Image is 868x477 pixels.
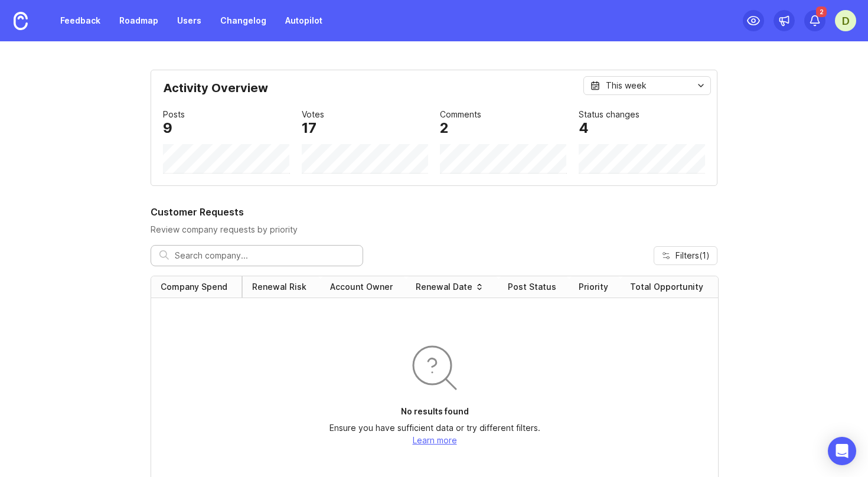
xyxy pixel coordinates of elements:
[163,121,172,135] div: 9
[835,10,856,31] button: D
[828,437,856,465] div: Open Intercom Messenger
[213,10,273,31] a: Changelog
[676,250,710,262] span: Filters
[816,6,827,17] span: 2
[302,108,324,121] div: Votes
[416,281,472,293] div: Renewal Date
[252,281,306,293] div: Renewal Risk
[654,246,717,265] button: Filters(1)
[170,10,208,31] a: Users
[579,108,639,121] div: Status changes
[175,249,354,262] input: Search company...
[163,82,705,103] div: Activity Overview
[53,10,107,31] a: Feedback
[401,406,469,417] p: No results found
[14,12,28,30] img: Canny Home
[163,108,185,121] div: Posts
[440,108,481,121] div: Comments
[699,250,710,260] span: ( 1 )
[691,81,710,90] svg: toggle icon
[579,281,608,293] div: Priority
[508,281,556,293] div: Post Status
[606,79,647,92] div: This week
[329,422,540,434] p: Ensure you have sufficient data or try different filters.
[413,435,457,445] a: Learn more
[330,281,393,293] div: Account Owner
[161,281,227,293] div: Company Spend
[278,10,329,31] a: Autopilot
[630,281,703,293] div: Total Opportunity
[440,121,449,135] div: 2
[406,339,463,396] img: svg+xml;base64,PHN2ZyB3aWR0aD0iOTYiIGhlaWdodD0iOTYiIGZpbGw9Im5vbmUiIHhtbG5zPSJodHRwOi8vd3d3LnczLm...
[151,224,717,236] p: Review company requests by priority
[112,10,165,31] a: Roadmap
[579,121,589,135] div: 4
[302,121,316,135] div: 17
[151,205,717,219] h2: Customer Requests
